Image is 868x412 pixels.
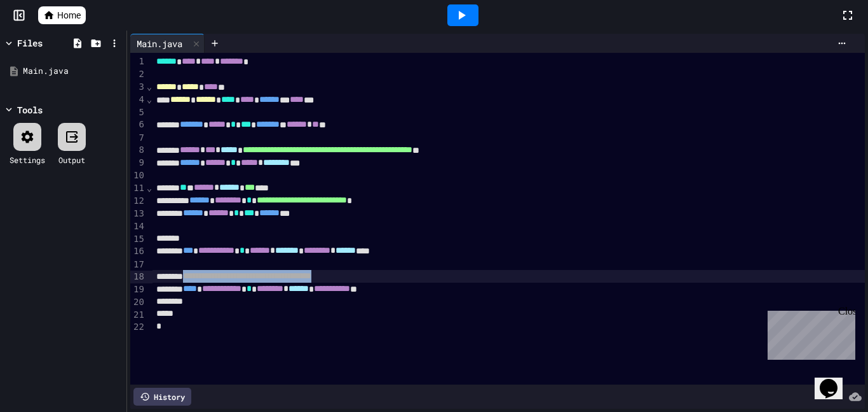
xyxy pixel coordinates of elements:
[130,68,146,81] div: 2
[130,182,146,195] div: 11
[5,5,88,81] div: Chat with us now!Close
[146,183,153,193] span: Fold line
[763,306,855,360] iframe: chat widget
[130,106,146,119] div: 5
[130,157,146,169] div: 9
[130,321,146,334] div: 22
[130,271,146,283] div: 18
[130,259,146,271] div: 17
[130,132,146,145] div: 7
[130,118,146,131] div: 6
[130,245,146,258] div: 16
[130,233,146,246] div: 15
[130,37,189,50] div: Main.java
[130,94,146,106] div: 4
[130,169,146,182] div: 10
[23,65,122,78] div: Main.java
[130,144,146,157] div: 8
[10,154,45,166] div: Settings
[133,388,191,406] div: History
[130,220,146,233] div: 14
[130,208,146,220] div: 13
[815,361,855,399] iframe: chat widget
[130,81,146,94] div: 3
[38,6,86,24] a: Home
[146,82,153,92] span: Fold line
[130,195,146,208] div: 12
[130,34,205,53] div: Main.java
[130,296,146,309] div: 20
[130,309,146,322] div: 21
[130,55,146,68] div: 1
[17,103,43,117] div: Tools
[146,94,153,104] span: Fold line
[17,36,43,50] div: Files
[58,154,85,166] div: Output
[130,283,146,296] div: 19
[57,9,81,22] span: Home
